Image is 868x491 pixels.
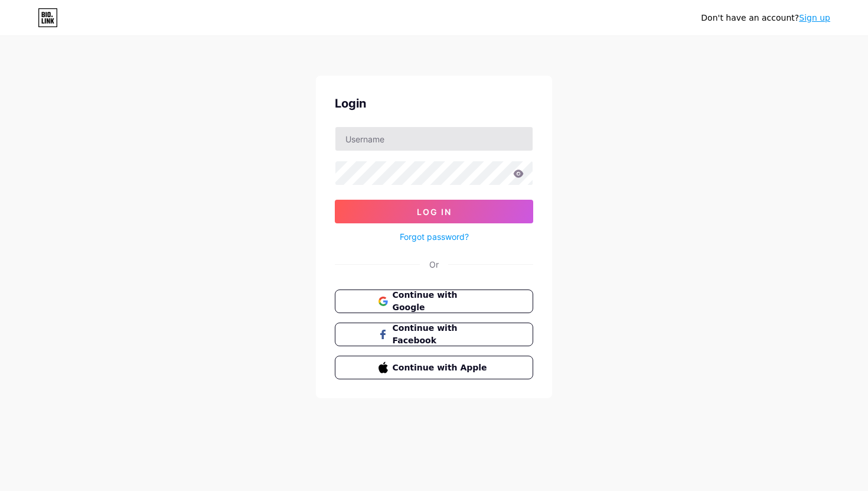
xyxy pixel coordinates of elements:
span: Continue with Google [393,289,490,314]
div: Login [335,95,533,112]
button: Continue with Google [335,290,533,313]
button: Log In [335,200,533,223]
button: Continue with Facebook [335,323,533,346]
div: Or [429,258,439,271]
a: Forgot password? [400,230,469,243]
input: Username [335,127,533,151]
span: Continue with Apple [393,362,490,374]
span: Log In [417,207,452,217]
span: Continue with Facebook [393,322,490,347]
div: Don't have an account? [701,12,830,24]
button: Continue with Apple [335,356,533,379]
a: Sign up [799,13,830,22]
